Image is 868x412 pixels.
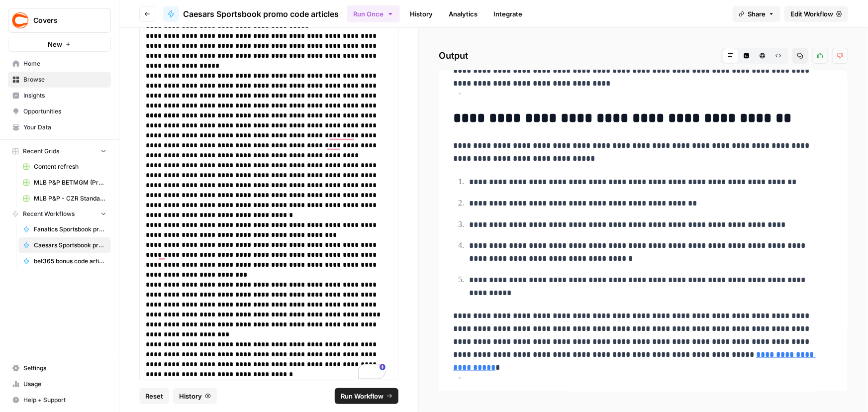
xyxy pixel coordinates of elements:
button: Run Workflow [335,388,398,404]
a: MLB P&P - CZR Standard (Production) Grid [18,191,111,206]
span: Settings [23,364,106,373]
span: Insights [23,91,106,100]
button: Run Once [347,5,400,22]
a: Content refresh [18,159,111,175]
a: Analytics [443,6,483,22]
a: Insights [8,88,111,103]
a: Settings [8,360,111,376]
span: Content refresh [34,162,106,171]
a: Opportunities [8,103,111,119]
button: Reset [139,388,169,404]
span: Help + Support [23,396,106,405]
button: Recent Grids [8,144,111,159]
a: History [404,6,439,22]
span: Recent Workflows [23,209,75,218]
span: Caesars Sportsbook promo code articles [183,8,339,20]
span: Edit Workflow [790,9,833,19]
button: Workspace: Covers [8,8,111,33]
span: Home [23,59,106,68]
span: Fanatics Sportsbook promo articles [34,225,106,234]
button: History [173,388,217,404]
button: Recent Workflows [8,206,111,221]
span: MLB P&P - CZR Standard (Production) Grid [34,194,106,203]
img: Covers Logo [11,11,29,29]
a: Caesars Sportsbook promo code articles [163,6,339,22]
span: History [179,391,202,401]
span: MLB P&P BETMGM (Production) Grid [34,178,106,187]
span: Run Workflow [341,391,384,401]
a: bet365 bonus code articles [18,253,111,269]
button: Help + Support [8,392,111,408]
button: Share [733,6,780,22]
span: New [48,39,62,49]
span: Covers [33,15,94,25]
span: bet365 bonus code articles [34,257,106,266]
span: Recent Grids [23,147,59,156]
a: MLB P&P BETMGM (Production) Grid [18,175,111,191]
a: Your Data [8,119,111,135]
span: Usage [23,380,106,389]
a: Usage [8,376,111,392]
a: Browse [8,72,111,88]
button: New [8,37,111,52]
span: Caesars Sportsbook promo code articles [34,241,106,250]
span: Browse [23,75,106,84]
span: Share [748,9,766,19]
span: Your Data [23,123,106,132]
h2: Output [439,48,848,64]
span: Reset [145,391,163,401]
span: Opportunities [23,107,106,116]
a: Edit Workflow [784,6,848,22]
a: Caesars Sportsbook promo code articles [18,237,111,253]
a: Fanatics Sportsbook promo articles [18,221,111,237]
a: Home [8,56,111,72]
a: Integrate [487,6,528,22]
